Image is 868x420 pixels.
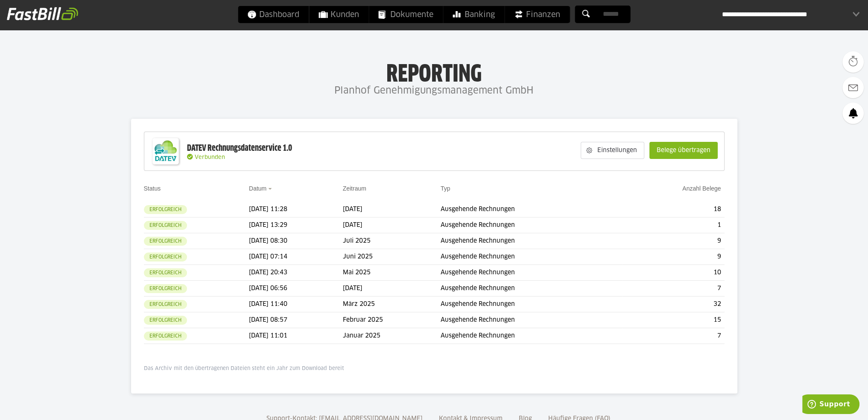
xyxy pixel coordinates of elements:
[238,6,309,23] a: Dashboard
[195,155,225,160] span: Verbunden
[144,268,187,277] sl-badge: Erfolgreich
[249,217,343,233] td: [DATE] 13:29
[443,6,504,23] a: Banking
[144,237,187,246] sl-badge: Erfolgreich
[441,281,622,297] td: Ausgehende Rechnungen
[441,312,622,328] td: Ausgehende Rechnungen
[144,185,161,192] a: Status
[441,297,622,312] td: Ausgehende Rechnungen
[144,332,187,341] sl-badge: Erfolgreich
[249,281,343,297] td: [DATE] 06:56
[581,142,644,159] sl-button: Einstellungen
[622,297,725,312] td: 32
[622,312,725,328] td: 15
[343,265,441,281] td: Mai 2025
[144,365,725,372] p: Das Archiv mit den übertragenen Dateien steht ein Jahr zum Download bereit
[7,7,78,21] img: fastbill_logo_white.png
[144,205,187,214] sl-badge: Erfolgreich
[441,265,622,281] td: Ausgehende Rechnungen
[343,233,441,249] td: Juli 2025
[247,6,299,23] span: Dashboard
[622,202,725,217] td: 18
[514,6,560,23] span: Finanzen
[682,185,721,192] a: Anzahl Belege
[622,233,725,249] td: 9
[268,188,274,190] img: sort_desc.gif
[343,328,441,344] td: Januar 2025
[343,249,441,265] td: Juni 2025
[249,202,343,217] td: [DATE] 11:28
[441,328,622,344] td: Ausgehende Rechnungen
[144,284,187,293] sl-badge: Erfolgreich
[622,281,725,297] td: 7
[343,281,441,297] td: [DATE]
[369,6,443,23] a: Dokumente
[343,312,441,328] td: Februar 2025
[85,60,783,82] h1: Reporting
[144,300,187,309] sl-badge: Erfolgreich
[343,185,366,192] a: Zeitraum
[249,249,343,265] td: [DATE] 07:14
[249,328,343,344] td: [DATE] 11:01
[149,134,183,168] img: DATEV-Datenservice Logo
[319,6,359,23] span: Kunden
[649,142,718,159] sl-button: Belege übertragen
[378,6,433,23] span: Dokumente
[187,143,292,154] div: DATEV Rechnungsdatenservice 1.0
[343,217,441,233] td: [DATE]
[802,394,859,416] iframe: Öffnet ein Widget, in dem Sie weitere Informationen finden
[622,265,725,281] td: 10
[144,253,187,261] sl-badge: Erfolgreich
[622,249,725,265] td: 9
[505,6,570,23] a: Finanzen
[343,202,441,217] td: [DATE]
[249,265,343,281] td: [DATE] 20:43
[622,217,725,233] td: 1
[249,233,343,249] td: [DATE] 08:30
[453,6,495,23] span: Banking
[249,312,343,328] td: [DATE] 08:57
[441,202,622,217] td: Ausgehende Rechnungen
[441,185,450,192] a: Typ
[441,217,622,233] td: Ausgehende Rechnungen
[622,328,725,344] td: 7
[144,221,187,230] sl-badge: Erfolgreich
[343,297,441,312] td: März 2025
[309,6,368,23] a: Kunden
[249,185,266,192] a: Datum
[441,233,622,249] td: Ausgehende Rechnungen
[441,249,622,265] td: Ausgehende Rechnungen
[144,316,187,325] sl-badge: Erfolgreich
[249,297,343,312] td: [DATE] 11:40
